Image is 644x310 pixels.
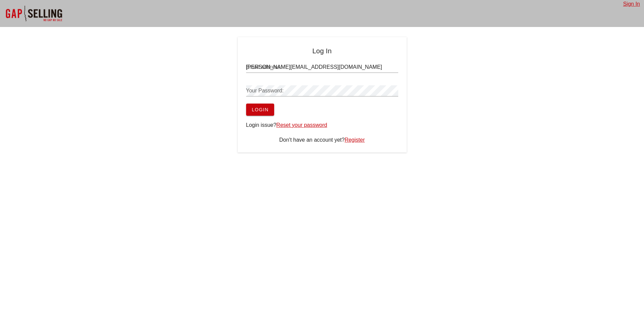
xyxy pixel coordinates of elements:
span: Login [252,107,269,112]
button: Login [246,104,274,116]
div: Don't have an account yet? [246,136,398,144]
div: Keywords by Traffic [75,43,114,48]
a: Register [344,137,365,143]
img: tab_keywords_by_traffic_grey.svg [67,43,73,48]
img: website_grey.svg [11,18,16,23]
img: tab_domain_overview_orange.svg [18,43,24,48]
div: v 4.0.25 [19,11,33,16]
h4: Log In [246,46,398,56]
img: logo_orange.svg [11,11,16,16]
div: Domain Overview [26,43,61,48]
div: Login issue? [246,121,398,129]
a: Reset your password [276,122,327,128]
a: Sign In [623,1,640,7]
div: Domain: [DOMAIN_NAME] [18,18,74,23]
